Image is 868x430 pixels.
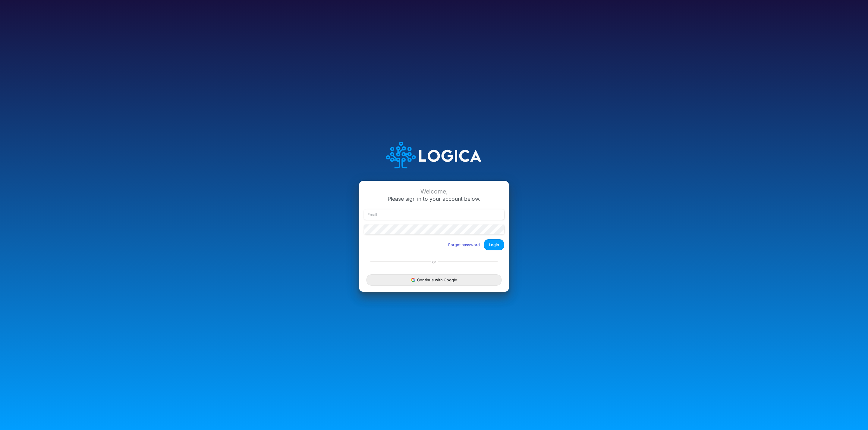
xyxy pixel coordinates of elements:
button: Continue with Google [366,274,502,286]
span: Please sign in to your account below. [388,196,480,202]
button: Forgot password [444,240,484,250]
input: Email [364,209,504,220]
button: Login [484,239,504,250]
div: Welcome, [364,188,504,195]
